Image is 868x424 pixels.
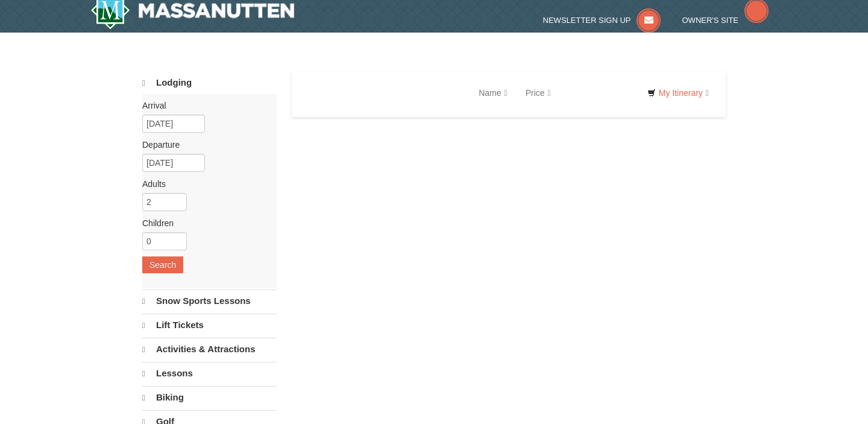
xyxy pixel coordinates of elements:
[682,16,739,25] span: Owner's Site
[142,290,277,312] a: Snow Sports Lessons
[142,386,277,409] a: Biking
[142,178,268,190] label: Adults
[543,16,631,25] span: Newsletter Sign Up
[142,362,277,385] a: Lessons
[142,72,277,94] a: Lodging
[142,338,277,361] a: Activities & Attractions
[682,16,769,25] a: Owner's Site
[142,314,277,337] a: Lift Tickets
[640,84,717,102] a: My Itinerary
[142,139,268,151] label: Departure
[543,16,661,25] a: Newsletter Sign Up
[517,81,560,105] a: Price
[142,217,268,229] label: Children
[142,100,268,112] label: Arrival
[470,81,516,105] a: Name
[142,256,183,273] button: Search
